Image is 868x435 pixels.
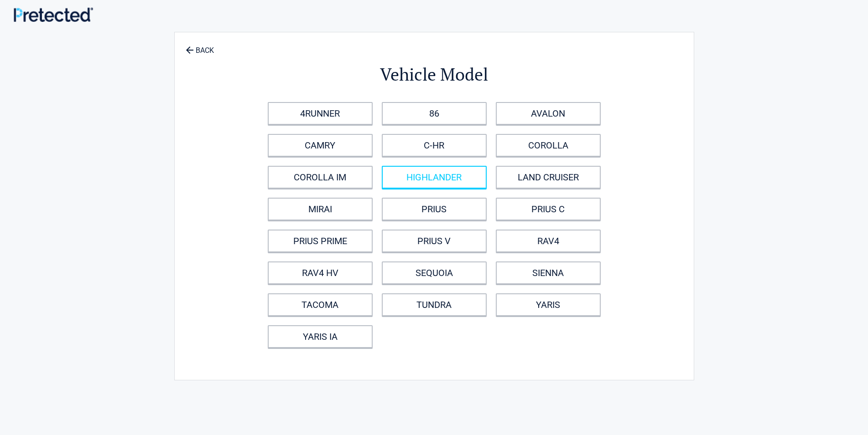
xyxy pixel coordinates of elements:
a: RAV4 HV [268,261,373,284]
a: TUNDRA [382,293,487,316]
a: SIENNA [496,261,601,284]
a: BACK [184,38,216,54]
a: YARIS IA [268,325,373,348]
a: RAV4 [496,230,601,252]
a: CAMRY [268,134,373,157]
a: TACOMA [268,293,373,316]
a: 4RUNNER [268,102,373,125]
a: HIGHLANDER [382,166,487,189]
a: C-HR [382,134,487,157]
a: COROLLA [496,134,601,157]
a: YARIS [496,293,601,316]
a: MIRAI [268,198,373,220]
a: PRIUS V [382,230,487,252]
h2: Vehicle Model [225,63,644,86]
a: COROLLA IM [268,166,373,189]
a: AVALON [496,102,601,125]
a: SEQUOIA [382,261,487,284]
a: PRIUS [382,198,487,220]
a: PRIUS C [496,198,601,220]
img: Main Logo [14,7,93,22]
a: 86 [382,102,487,125]
a: PRIUS PRIME [268,230,373,252]
a: LAND CRUISER [496,166,601,189]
